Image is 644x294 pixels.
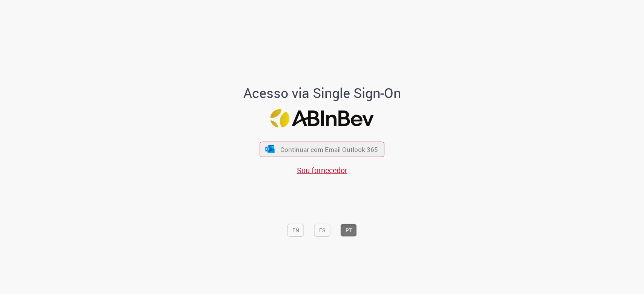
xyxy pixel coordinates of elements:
button: PT [341,224,357,237]
button: ícone Azure/Microsoft 360 Continuar com Email Outlook 365 [260,142,384,157]
a: Sou fornecedor [297,165,347,175]
h1: Acesso via Single Sign-On [217,85,427,100]
img: ícone Azure/Microsoft 360 [264,145,275,153]
button: ES [314,224,330,237]
button: EN [287,224,304,237]
img: Logo ABInBev [271,109,374,128]
span: Continuar com Email Outlook 365 [280,145,378,154]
